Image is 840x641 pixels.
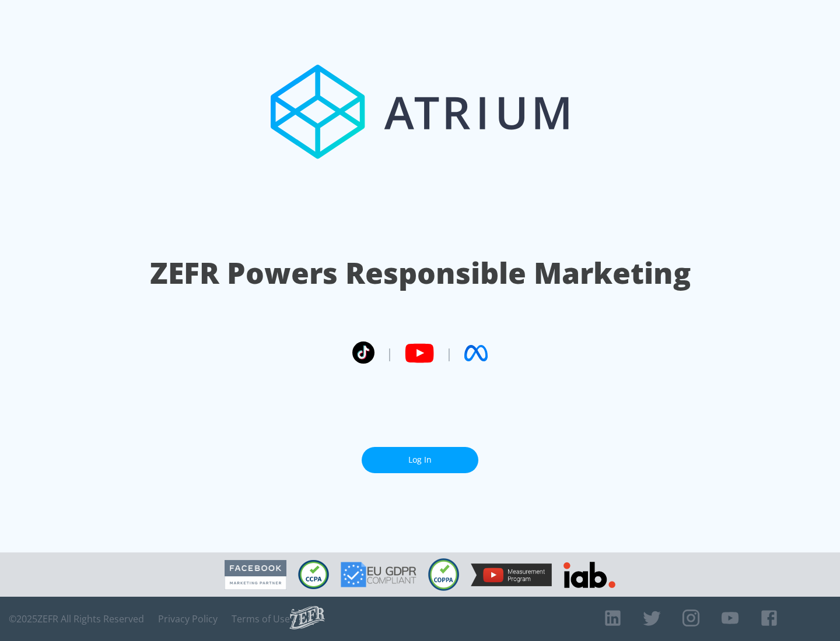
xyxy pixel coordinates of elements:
a: Privacy Policy [158,613,218,625]
span: | [386,344,393,362]
span: © 2025 ZEFR All Rights Reserved [9,613,144,625]
img: CCPA Compliant [298,560,329,589]
img: YouTube Measurement Program [471,563,552,586]
img: GDPR Compliant [341,562,416,587]
a: Log In [362,447,478,473]
h1: ZEFR Powers Responsible Marketing [150,253,691,293]
img: Facebook Marketing Partner [225,560,286,590]
img: IAB [563,562,615,588]
a: Terms of Use [232,613,290,625]
img: COPPA Compliant [428,558,459,591]
span: | [446,344,453,362]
